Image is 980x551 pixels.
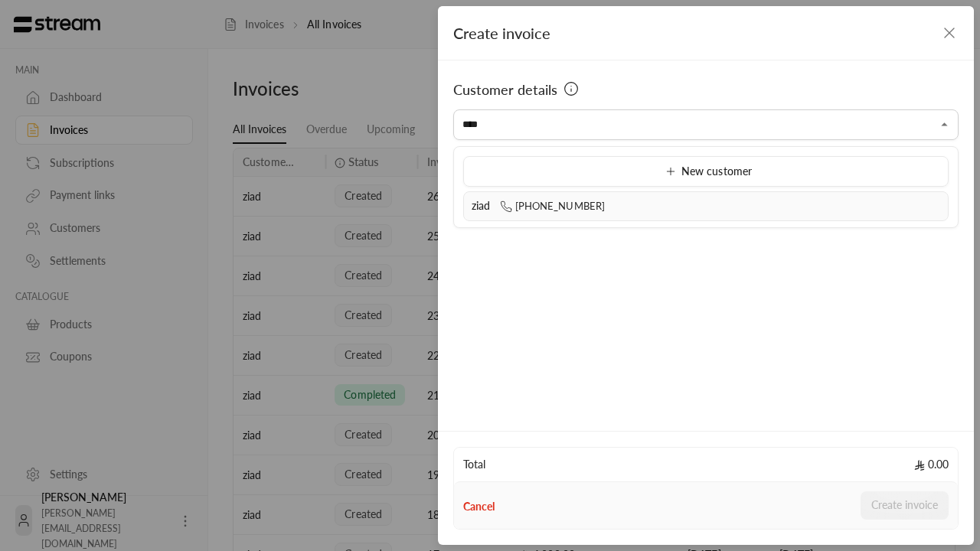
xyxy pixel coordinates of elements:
[453,79,557,100] span: Customer details
[453,24,550,42] span: Create invoice
[472,199,491,212] span: ziad
[660,165,752,178] span: New customer
[500,200,606,212] span: [PHONE_NUMBER]
[463,499,495,514] button: Cancel
[463,457,485,472] span: Total
[914,457,949,472] span: 0.00
[936,116,954,134] button: Close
